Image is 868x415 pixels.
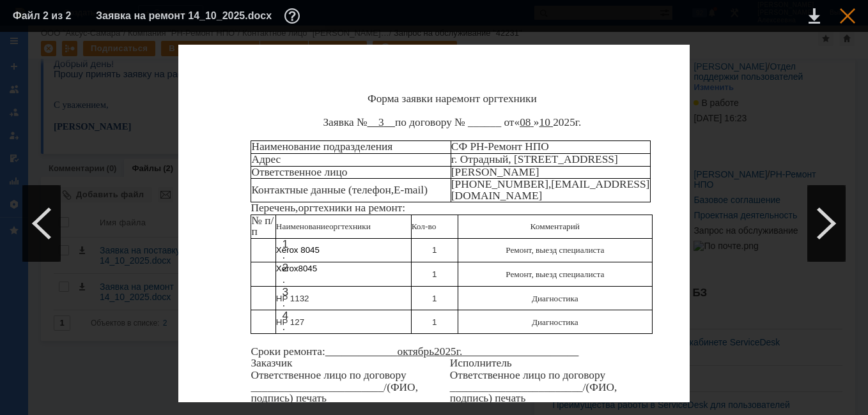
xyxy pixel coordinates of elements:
[402,202,405,214] span: :
[325,345,398,358] span: _____________
[424,184,428,196] span: )
[322,345,325,358] span: :
[290,264,298,273] span: ох
[432,294,437,303] span: 1
[286,245,289,255] span: r
[276,317,304,327] span: HP 127
[323,116,367,128] span: Заявка №
[96,8,304,24] div: Заявка на ремонт 14_10_2025.docx
[251,345,322,358] span: Сроки ремонта
[276,245,286,255] span: Хе
[282,285,288,309] span: 3.
[276,222,329,231] span: Наименование
[394,184,401,196] span: E
[451,153,458,165] span: г.
[412,222,437,231] span: Кол-во
[539,116,550,128] span: 10
[450,369,605,381] span: Ответственное лицо по договору
[446,93,537,105] span: ремонт оргтехники
[251,153,281,165] span: Адрес
[368,116,384,128] span: __3
[401,184,405,196] span: -
[432,269,437,279] span: 1
[451,178,649,201] span: [EMAIL_ADDRESS][DOMAIN_NAME]
[368,93,446,105] span: Форма заявки на
[395,116,514,128] span: по договору № ______ от
[534,116,539,128] span: »
[807,185,846,262] div: Следующий файл
[284,8,304,24] div: Дополнительная информация о файле (F11)
[506,245,604,255] span: Ремонт, выезд специалиста
[570,116,575,128] span: 5
[451,140,549,153] span: СФ РН-Ремонт НПО
[506,269,604,279] span: Ремонт, выезд специалиста
[450,357,512,369] span: Исполнитель
[404,184,424,196] span: mail
[282,238,288,261] span: 1.
[460,153,618,165] span: Отрадный, [STREET_ADDRESS]
[298,202,402,214] span: оргтехники на ремонт
[276,264,290,273] span: Хеr
[276,294,309,303] span: HP 1132
[251,184,394,196] span: Контактные данные (телефон,
[282,309,288,333] span: 4.
[532,294,578,303] span: Диагностика
[251,215,274,238] span: № п/п
[22,185,61,262] div: Предыдущий файл
[251,202,298,214] span: Перечень,
[251,381,418,404] span: ________________________/(ФИО, подпись) печать
[432,245,437,255] span: 1
[462,345,578,358] span: _____________________
[514,116,520,128] span: «
[282,261,288,285] span: 2.
[809,8,820,24] div: Скачать файл
[251,166,347,178] span: Ответственное лицо
[251,140,392,153] span: Наименование подразделения
[398,345,435,358] span: октябрь
[575,116,582,128] span: г.
[520,116,531,128] span: 08
[451,178,551,190] span: [PHONE_NUMBER],
[251,357,292,369] span: Заказчик
[298,264,318,273] span: 8045
[13,11,77,21] div: Файл 2 из 2
[531,222,580,231] span: Комментарий
[329,222,371,231] span: оргтехники
[432,317,437,327] span: 1
[251,369,406,381] span: Ответственное лицо по договору
[290,245,320,255] span: ох 8045
[532,317,578,327] span: Диагностика
[840,8,855,24] div: Закрыть окно (Esc)
[450,381,617,404] span: ________________________/(ФИО, подпись) печать
[451,166,539,178] span: [PERSON_NAME]
[434,345,462,358] span: 2025г.
[553,116,570,128] span: 202
[384,116,395,128] span: __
